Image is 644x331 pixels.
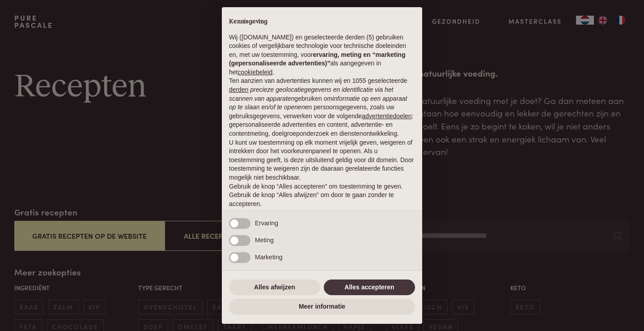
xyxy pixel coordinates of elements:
p: U kunt uw toestemming op elk moment vrijelijk geven, weigeren of intrekken door het voorkeurenpan... [229,138,415,182]
button: derden [229,86,249,95]
p: Ten aanzien van advertenties kunnen wij en 1055 geselecteerde gebruiken om en persoonsgegevens, z... [229,77,415,138]
p: Wij ([DOMAIN_NAME]) en geselecteerde derden (5) gebruiken cookies of vergelijkbare technologie vo... [229,33,415,77]
a: cookiebeleid [237,69,272,76]
h2: Kennisgeving [229,18,415,26]
button: Alles accepteren [324,279,415,296]
span: Ervaring [255,219,278,227]
em: precieze geolocatiegegevens en identificatie via het scannen van apparaten [229,86,393,102]
button: Alles afwijzen [229,279,320,296]
button: advertentiedoelen [362,112,411,121]
em: informatie op een apparaat op te slaan en/of te openen [229,95,407,111]
button: Meer informatie [229,299,415,315]
span: Marketing [255,254,282,261]
strong: ervaring, meting en “marketing (gepersonaliseerde advertenties)” [229,51,405,67]
p: Gebruik de knop “Alles accepteren” om toestemming te geven. Gebruik de knop “Alles afwijzen” om d... [229,182,415,209]
span: Meting [255,236,274,244]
